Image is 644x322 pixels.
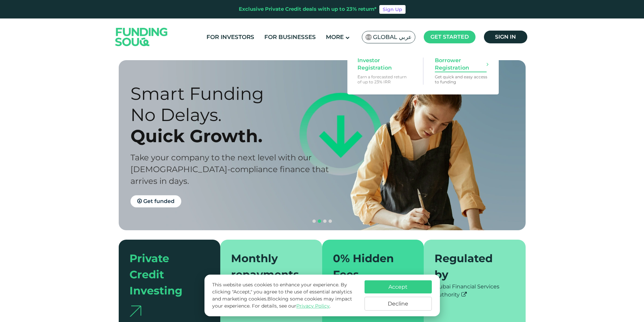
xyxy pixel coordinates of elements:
[212,281,357,310] p: This website uses cookies to enhance your experience. By clicking "Accept," you agree to the use ...
[484,31,527,43] a: Sign in
[357,57,409,72] span: Investor Registration
[130,163,334,187] div: [DEMOGRAPHIC_DATA]-compliance finance that arrives in days.
[435,74,489,84] p: Get quick and easy access to funding
[354,53,415,88] a: Investor Registration Earn a forecasted return of up to 23% IRR
[430,34,469,40] span: Get started
[296,303,330,309] a: Privacy Policy
[205,32,256,43] a: For Investors
[326,34,344,40] span: More
[311,218,317,224] button: navigation
[109,20,175,54] img: Logo
[379,5,406,14] a: Sign Up
[212,296,352,309] span: Blocking some cookies may impact your experience.
[130,104,334,125] div: No Delays.
[130,195,181,207] a: Get funded
[366,34,372,40] img: SA Flag
[130,125,334,147] div: Quick Growth.
[322,218,328,224] button: navigation
[373,33,412,41] span: Global عربي
[129,306,141,317] img: arrow
[435,57,487,72] span: Borrower Registration
[263,32,317,43] a: For Businesses
[129,250,202,299] div: Private Credit Investing
[333,250,405,283] div: 0% Hidden Fees
[130,83,334,104] div: Smart Funding
[434,283,515,299] div: Dubai Financial Services Authority
[431,53,492,88] a: Borrower Registration Get quick and easy access to funding
[252,303,331,309] span: For details, see our .
[130,152,334,163] div: Take your company to the next level with our
[143,198,175,204] span: Get funded
[365,297,432,311] button: Decline
[434,250,507,283] div: Regulated by
[204,275,440,316] div: Blocked (id): cookies-banner
[239,5,377,13] div: Exclusive Private Credit deals with up to 23% return*
[357,74,411,84] p: Earn a forecasted return of up to 23% IRR
[495,34,516,40] span: Sign in
[317,218,322,224] button: navigation
[365,280,432,293] button: Accept
[328,218,333,224] button: navigation
[231,250,303,283] div: Monthly repayments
